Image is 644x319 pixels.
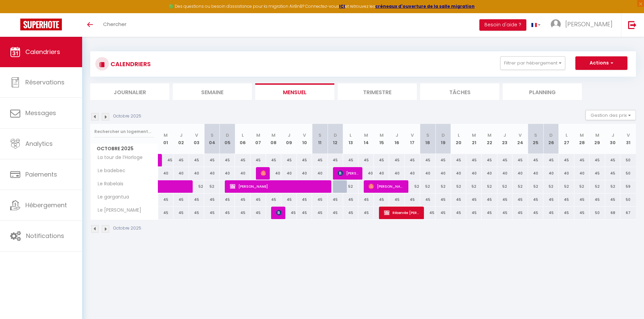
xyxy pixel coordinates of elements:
[158,207,174,219] div: 45
[405,124,420,154] th: 17
[479,19,526,31] button: Besoin d'aide ?
[189,124,205,154] th: 03
[543,154,559,166] div: 45
[543,167,559,180] div: 40
[620,124,636,154] th: 31
[189,207,205,219] div: 45
[497,193,513,206] div: 45
[512,193,528,206] div: 45
[482,207,497,219] div: 45
[580,132,584,138] abbr: M
[195,132,198,138] abbr: V
[297,124,312,154] th: 10
[435,154,451,166] div: 45
[389,124,405,154] th: 16
[543,124,559,154] th: 26
[26,232,64,240] span: Notifications
[590,124,605,154] th: 29
[92,207,143,214] span: Le [PERSON_NAME]
[189,193,205,206] div: 45
[590,193,605,206] div: 45
[435,207,451,219] div: 45
[281,193,297,206] div: 45
[595,132,599,138] abbr: M
[288,132,290,138] abbr: J
[20,19,62,30] img: Super Booking
[220,124,235,154] th: 05
[19,1,27,9] div: Notification de nouveau message
[384,206,420,219] span: Réservée [PERSON_NAME]
[405,180,420,193] div: 52
[627,132,630,138] abbr: V
[565,20,613,28] span: [PERSON_NAME]
[482,154,497,166] div: 45
[420,193,436,206] div: 45
[590,180,605,193] div: 52
[266,124,282,154] th: 08
[328,193,343,206] div: 45
[420,154,436,166] div: 45
[566,132,568,138] abbr: L
[435,193,451,206] div: 45
[318,132,321,138] abbr: S
[420,167,436,180] div: 40
[312,207,328,219] div: 45
[497,180,513,193] div: 52
[204,124,220,154] th: 04
[164,132,168,138] abbr: M
[574,193,590,206] div: 45
[472,132,476,138] abbr: M
[586,110,636,120] button: Gestion des prix
[435,180,451,193] div: 52
[389,193,405,206] div: 45
[374,154,389,166] div: 45
[25,78,65,86] span: Réservations
[158,154,174,166] div: 45
[368,180,405,193] span: [PERSON_NAME]
[374,124,389,154] th: 15
[312,193,328,206] div: 45
[350,132,352,138] abbr: L
[559,167,574,180] div: 40
[358,124,374,154] th: 14
[466,193,482,206] div: 45
[451,207,467,219] div: 45
[343,154,359,166] div: 45
[204,180,220,193] div: 52
[297,167,312,180] div: 40
[435,167,451,180] div: 40
[451,193,467,206] div: 45
[528,167,544,180] div: 40
[158,193,174,206] div: 45
[173,124,189,154] th: 02
[512,167,528,180] div: 40
[497,124,513,154] th: 23
[235,124,251,154] th: 06
[528,154,544,166] div: 45
[549,132,553,138] abbr: D
[466,180,482,193] div: 52
[266,167,282,180] div: 40
[358,207,374,219] div: 45
[375,3,475,9] a: créneaux d'ouverture de la salle migration
[426,132,429,138] abbr: S
[528,124,544,154] th: 25
[466,207,482,219] div: 45
[235,207,251,219] div: 45
[204,207,220,219] div: 45
[620,180,636,193] div: 59
[559,193,574,206] div: 45
[620,207,636,219] div: 67
[482,193,497,206] div: 45
[276,206,281,219] span: [PERSON_NAME]
[220,154,235,166] div: 45
[574,180,590,193] div: 52
[303,132,306,138] abbr: V
[109,56,151,72] h3: CALENDRIERS
[574,207,590,219] div: 45
[519,132,522,138] abbr: V
[605,167,621,180] div: 45
[574,124,590,154] th: 28
[281,167,297,180] div: 40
